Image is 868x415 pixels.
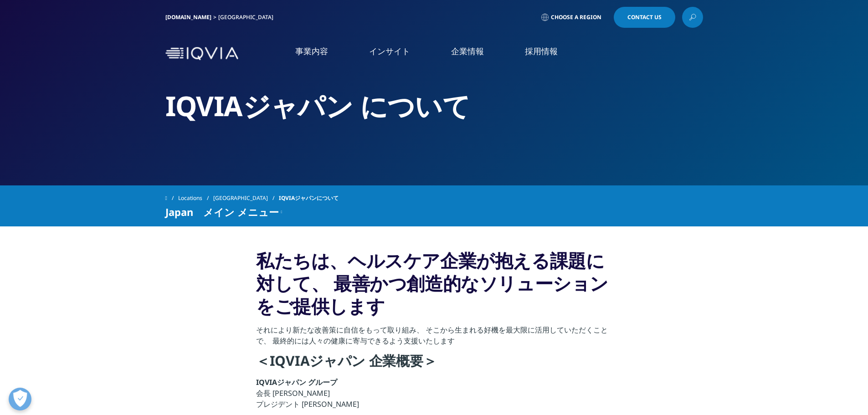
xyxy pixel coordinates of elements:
[165,206,279,217] span: Japan メイン メニュー
[178,190,213,206] a: Locations
[279,190,339,206] span: IQVIAジャパンについて
[165,13,211,21] a: [DOMAIN_NAME]
[614,7,675,28] a: Contact Us
[256,377,337,387] strong: IQVIAジャパン グループ
[295,46,328,57] a: 事業内容
[369,46,410,57] a: インサイト
[242,32,703,75] nav: Primary
[218,14,277,21] div: [GEOGRAPHIC_DATA]
[213,190,279,206] a: [GEOGRAPHIC_DATA]
[165,89,703,123] h2: IQVIAジャパン について
[256,249,612,324] h3: 私たちは、ヘルスケア企業が抱える課題に対して、 最善かつ創造的なソリューションをご提供します
[256,324,612,352] p: それにより新たな改善策に自信をもって取り組み、 そこから生まれる好機を最大限に活用していただくことで、 最終的には人々の健康に寄与できるよう支援いたします
[551,14,601,21] span: Choose a Region
[256,377,612,415] p: 会長 [PERSON_NAME] プレジデント [PERSON_NAME]
[451,46,484,57] a: 企業情報
[9,388,31,410] button: Open Preferences
[525,46,558,57] a: 採用情報
[256,352,612,377] h4: ＜IQVIAジャパン 企業概要＞
[627,15,662,20] span: Contact Us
